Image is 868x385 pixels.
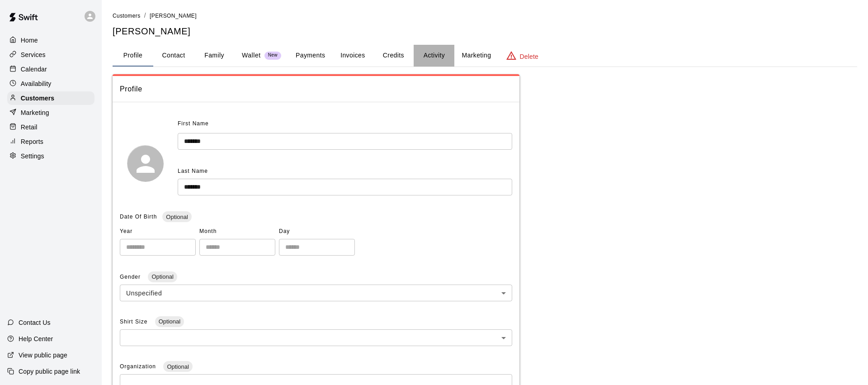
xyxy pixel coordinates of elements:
[178,168,208,174] span: Last Name
[7,77,94,90] a: Availability
[155,318,184,325] span: Optional
[120,274,142,280] span: Gender
[21,36,38,45] p: Home
[7,120,94,134] a: Retail
[21,94,54,103] p: Customers
[144,11,146,20] li: /
[7,135,94,148] a: Reports
[21,123,38,132] p: Retail
[120,83,512,95] span: Profile
[113,45,153,67] button: Profile
[7,149,94,163] a: Settings
[120,318,150,325] span: Shirt Size
[19,351,67,360] p: View public page
[21,50,46,59] p: Services
[120,224,196,239] span: Year
[7,62,94,76] a: Calendar
[288,45,332,67] button: Payments
[242,51,261,60] p: Wallet
[120,214,157,220] span: Date Of Birth
[7,106,94,119] a: Marketing
[19,318,51,327] p: Contact Us
[113,25,857,38] h5: [PERSON_NAME]
[7,48,94,62] a: Services
[120,285,512,301] div: Unspecified
[7,91,94,105] a: Customers
[454,45,498,67] button: Marketing
[19,334,53,343] p: Help Center
[199,224,275,239] span: Month
[178,117,209,131] span: First Name
[21,65,47,74] p: Calendar
[163,363,192,370] span: Optional
[113,11,857,21] nav: breadcrumb
[21,79,52,88] p: Availability
[113,45,857,67] div: basic tabs example
[148,273,177,280] span: Optional
[373,45,414,67] button: Credits
[19,367,80,376] p: Copy public page link
[194,45,235,67] button: Family
[21,152,44,161] p: Settings
[7,33,94,47] a: Home
[113,13,141,19] span: Customers
[264,52,281,58] span: New
[162,214,191,220] span: Optional
[21,137,43,146] p: Reports
[332,45,373,67] button: Invoices
[520,52,538,61] p: Delete
[120,363,158,370] span: Organization
[279,224,355,239] span: Day
[113,12,141,19] a: Customers
[21,108,49,117] p: Marketing
[153,45,194,67] button: Contact
[150,13,197,19] span: [PERSON_NAME]
[414,45,454,67] button: Activity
